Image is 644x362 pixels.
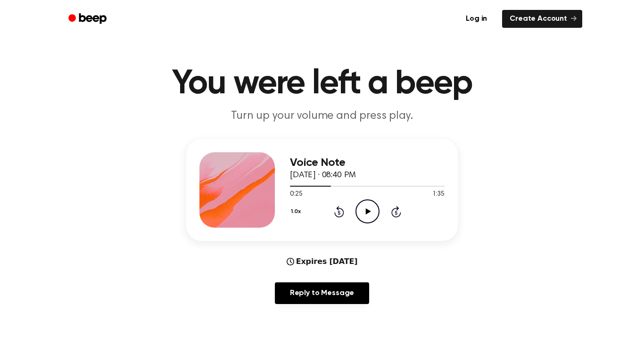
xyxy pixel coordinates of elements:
p: Turn up your volume and press play. [141,108,503,124]
a: Log in [456,8,496,30]
h1: You were left a beep [81,67,563,101]
a: Beep [62,10,115,28]
a: Reply to Message [275,282,369,304]
span: [DATE] · 08:40 PM [290,171,356,180]
span: 0:25 [290,189,302,199]
div: Expires [DATE] [287,256,358,267]
a: Create Account [502,10,582,28]
h3: Voice Note [290,156,445,169]
span: 1:35 [432,189,445,199]
button: 1.0x [290,204,304,220]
